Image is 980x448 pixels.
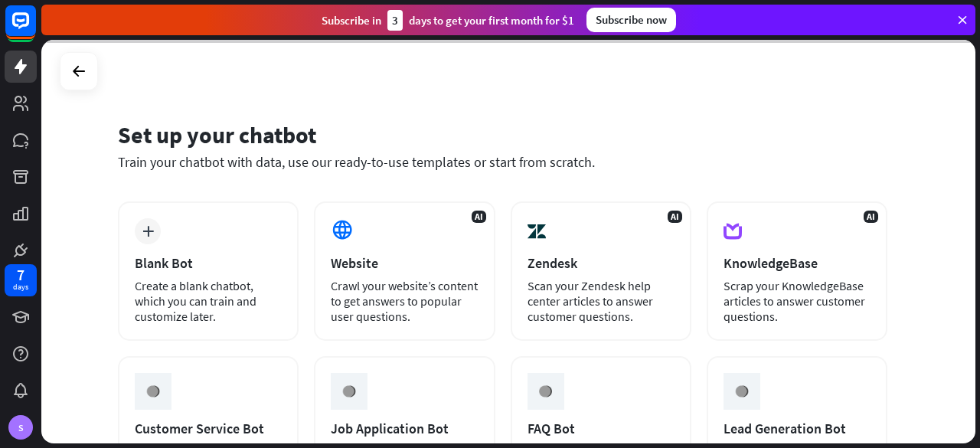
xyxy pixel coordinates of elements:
div: Subscribe in days to get your first month for $1 [322,10,574,31]
a: 7 days [5,264,37,296]
div: Subscribe now [586,8,676,32]
div: 3 [387,10,403,31]
div: 7 [17,268,24,282]
div: days [13,282,28,293]
div: S [8,415,33,440]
